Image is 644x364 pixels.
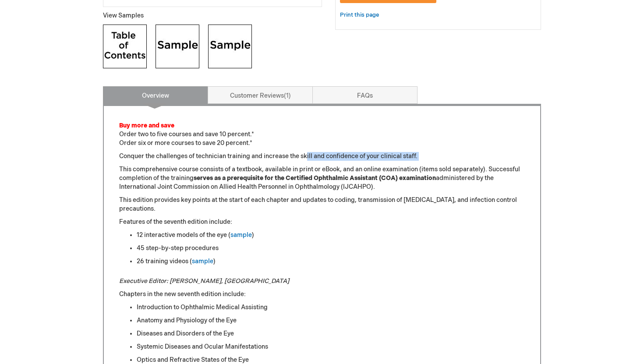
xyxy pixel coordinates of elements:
[137,303,525,312] li: Introduction to Ophthalmic Medical Assisting
[119,277,289,285] em: Executive Editor: [PERSON_NAME], [GEOGRAPHIC_DATA]
[194,174,436,182] strong: serves as a prerequisite for the Certified Ophthalmic Assistant (COA) examination
[103,25,147,68] img: Click to view
[119,218,525,226] p: Features of the seventh edition include:
[137,231,525,240] div: 12 interactive models of the eye ( )
[119,290,525,299] p: Chapters in the new seventh edition include:
[137,329,525,338] li: Diseases and Disorders of the Eye
[119,121,525,148] p: Order two to five courses and save 10 percent.* Order six or more courses to save 20 percent.*
[119,152,525,161] p: Conquer the challenges of technician training and increase the skill and confidence of your clini...
[137,316,525,325] li: Anatomy and Physiology of the Eye
[340,10,379,21] a: Print this page
[284,92,291,99] span: 1
[137,343,525,351] li: Systemic Diseases and Ocular Manifestations
[156,25,199,68] img: Click to view
[208,86,313,104] a: Customer Reviews1
[137,244,525,253] div: 45 step-by-step procedures
[312,86,418,104] a: FAQs
[208,25,252,68] img: Click to view
[119,165,525,191] p: This comprehensive course consists of a textbook, available in print or eBook, and an online exam...
[119,196,525,213] p: This edition provides key points at the start of each chapter and updates to coding, transmission...
[230,231,252,239] a: sample
[137,257,525,266] div: 26 training videos ( )
[103,86,208,104] a: Overview
[192,258,213,265] a: sample
[103,11,322,20] p: View Samples
[119,122,174,129] font: Buy more and save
